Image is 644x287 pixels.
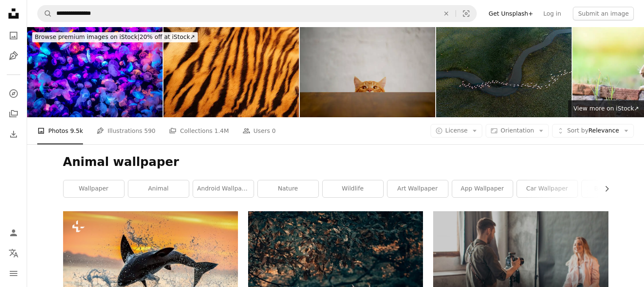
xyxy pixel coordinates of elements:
[486,124,549,138] button: Orientation
[517,180,578,197] a: car wallpaper
[484,7,538,20] a: Get Unsplash+
[27,27,163,117] img: many colorful jellyfish on the dark sea
[258,180,318,197] a: nature
[445,127,468,134] span: License
[582,180,642,197] a: background
[64,180,124,197] a: wallpaper
[452,180,513,197] a: app wallpaper
[436,27,572,117] img: Flamingo Migration Guided by Water
[5,47,22,64] a: Illustrations
[568,100,644,117] a: View more on iStock↗
[387,180,448,197] a: art wallpaper
[300,27,435,117] img: Big-eyed naughty cat looking at the target. British sort hair cat.
[272,126,276,135] span: 0
[35,33,139,40] span: Browse premium images on iStock |
[5,85,22,102] a: Explore
[193,180,254,197] a: android wallpaper
[38,6,52,22] button: Search Unsplash
[37,5,477,22] form: Find visuals sitewide
[214,126,229,135] span: 1.4M
[573,7,634,20] button: Submit an image
[63,270,238,278] a: jumping Great White Shark. Red sky of sunrise. Great White Shark breaching in attack. Scientific ...
[243,117,276,144] a: Users 0
[5,224,22,241] a: Log in / Sign up
[169,117,229,144] a: Collections 1.4M
[5,27,22,44] a: Photos
[163,27,299,117] img: textured tiger fur
[97,117,155,144] a: Illustrations 590
[63,155,608,170] h1: Animal wallpaper
[573,105,639,112] span: View more on iStock ↗
[5,105,22,122] a: Collections
[567,127,619,135] span: Relevance
[567,127,588,134] span: Sort by
[431,124,483,138] button: License
[27,27,203,47] a: Browse premium images on iStock|20% off at iStock↗
[599,180,608,197] button: scroll list to the right
[437,6,456,22] button: Clear
[35,33,195,40] span: 20% off at iStock ↗
[456,6,476,22] button: Visual search
[5,126,22,143] a: Download History
[323,180,383,197] a: wildlife
[538,7,566,20] a: Log in
[5,245,22,262] button: Language
[552,124,634,138] button: Sort byRelevance
[5,265,22,282] button: Menu
[144,126,156,135] span: 590
[500,127,534,134] span: Orientation
[128,180,189,197] a: animal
